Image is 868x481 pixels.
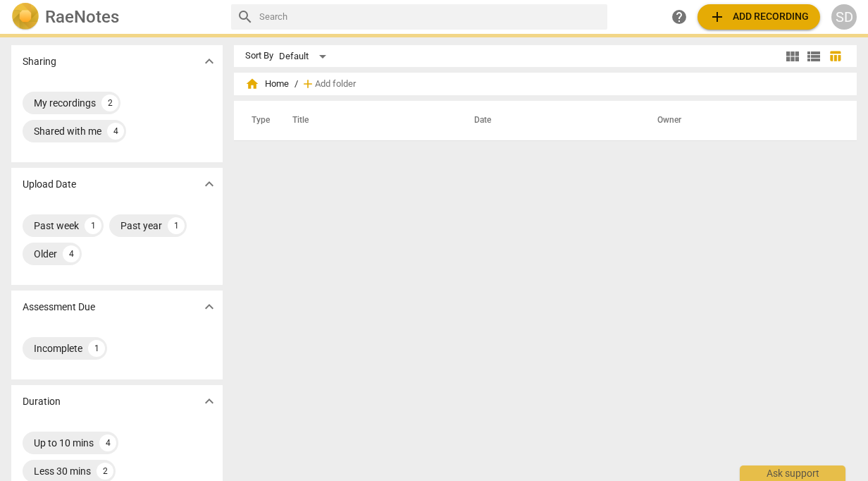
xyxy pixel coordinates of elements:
p: Assessment Due [23,300,95,315]
span: expand_more [201,393,218,410]
span: add [301,77,315,91]
span: Add folder [315,79,356,90]
span: view_list [805,48,822,65]
th: Type [240,101,275,140]
div: 4 [99,434,116,451]
span: expand_more [201,176,218,193]
th: Owner [640,101,842,140]
span: home [245,77,259,91]
p: Upload Date [23,177,76,192]
th: Date [457,101,640,140]
div: 1 [88,340,105,357]
button: List view [803,46,824,67]
div: 1 [85,217,101,234]
span: expand_more [201,298,218,315]
div: 4 [63,245,80,262]
button: Show more [199,296,220,317]
div: 2 [97,463,113,480]
span: search [237,8,254,25]
span: help [671,8,688,25]
div: 1 [168,217,185,234]
p: Sharing [23,54,56,69]
div: My recordings [34,96,96,110]
div: 2 [101,95,118,111]
div: Past week [34,219,79,233]
span: / [294,79,298,90]
div: Sort By [245,51,273,61]
button: Show more [199,173,220,195]
span: table_chart [829,49,842,63]
img: Logo [11,3,39,31]
span: add [709,8,726,25]
div: 4 [107,123,124,140]
div: Default [279,45,331,68]
span: expand_more [201,53,218,70]
input: Search [259,6,602,28]
div: Ask support [740,465,845,481]
button: SD [831,4,857,30]
button: Table view [824,46,845,67]
div: Older [34,247,57,261]
span: view_module [784,48,801,65]
div: Incomplete [34,341,82,355]
p: Duration [23,394,61,409]
div: Past year [120,219,162,233]
span: Home [245,77,289,91]
button: Show more [199,391,220,412]
div: Less 30 mins [34,464,91,478]
a: Help [666,4,692,30]
button: Upload [697,4,820,30]
div: Shared with me [34,124,101,138]
div: Up to 10 mins [34,436,94,450]
th: Title [275,101,457,140]
button: Show more [199,51,220,72]
button: Tile view [782,46,803,67]
h2: RaeNotes [45,7,119,27]
a: LogoRaeNotes [11,3,220,31]
span: Add recording [709,8,809,25]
